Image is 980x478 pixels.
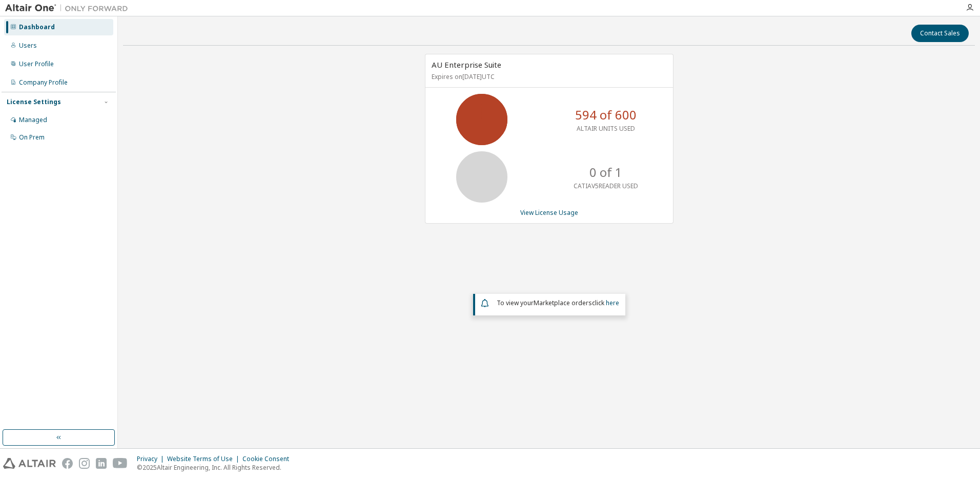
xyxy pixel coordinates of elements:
p: © 2025 Altair Engineering, Inc. All Rights Reserved. [137,463,295,472]
div: License Settings [7,98,61,106]
img: Altair One [5,3,133,13]
div: Privacy [137,455,167,463]
p: Expires on [DATE] UTC [432,72,664,81]
img: instagram.svg [79,458,90,469]
p: CATIAV5READER USED [574,182,638,190]
div: User Profile [19,60,54,68]
a: View License Usage [520,208,578,217]
div: Dashboard [19,23,55,31]
a: here [606,298,619,307]
div: Managed [19,116,47,124]
img: altair_logo.svg [3,458,56,469]
div: Cookie Consent [242,455,295,463]
em: Marketplace orders [534,298,592,307]
button: Contact Sales [911,25,969,42]
div: Users [19,42,37,50]
span: AU Enterprise Suite [432,59,501,70]
div: On Prem [19,133,45,142]
img: facebook.svg [62,458,73,469]
div: Website Terms of Use [167,455,242,463]
p: 594 of 600 [575,106,637,124]
img: linkedin.svg [96,458,107,469]
img: youtube.svg [113,458,128,469]
p: 0 of 1 [589,164,622,181]
p: ALTAIR UNITS USED [577,124,635,133]
div: Company Profile [19,78,68,87]
span: To view your click [497,298,619,307]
